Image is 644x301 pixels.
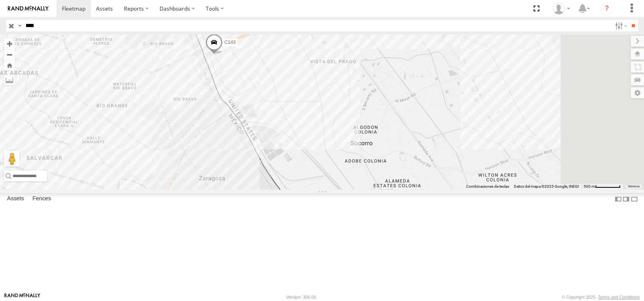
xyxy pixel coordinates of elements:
a: Terms and Conditions [598,295,640,299]
label: Measure [4,74,15,85]
div: © Copyright 2025 - [562,295,640,299]
button: Escala del mapa: 500 m por 61 píxeles [581,184,623,189]
div: Erick Ramirez [550,3,573,15]
button: Zoom out [4,49,15,60]
button: Arrastra al hombrecito al mapa para abrir Street View [4,151,20,167]
button: Zoom in [4,38,15,49]
label: Hide Summary Table [630,193,638,205]
label: Search Query [16,20,23,31]
label: Dock Summary Table to the Left [614,193,622,205]
button: Combinaciones de teclas [466,184,509,189]
a: Visit our Website [4,293,40,301]
label: Assets [3,194,28,205]
div: Version: 306.00 [286,295,316,299]
span: Datos del mapa ©2025 Google, INEGI [514,184,579,189]
span: C143 [224,39,236,45]
a: Términos (se abre en una nueva pestaña) [627,185,640,188]
img: rand-logo.svg [8,6,49,11]
label: Map Settings [631,87,644,98]
label: Fences [29,194,55,205]
button: Zoom Home [4,60,15,71]
i: ? [600,2,613,15]
span: 500 m [584,184,595,189]
label: Dock Summary Table to the Right [622,193,630,205]
label: Search Filter Options [612,20,629,31]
